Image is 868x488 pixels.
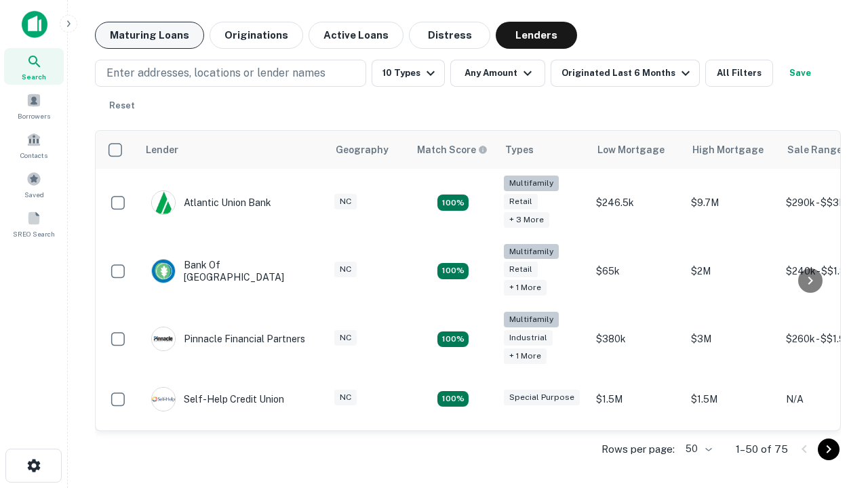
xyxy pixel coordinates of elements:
button: Active Loans [309,22,403,49]
span: SREO Search [13,228,55,239]
div: + 1 more [504,348,547,364]
th: Types [497,131,589,169]
div: NC [334,262,357,277]
img: picture [152,191,175,214]
span: Saved [24,189,44,200]
a: Contacts [4,127,64,163]
th: Geography [328,131,409,169]
button: Enter addresses, locations or lender names [95,60,366,87]
td: $246.5k [589,169,684,237]
th: Low Mortgage [589,131,684,169]
div: Multifamily [504,176,559,191]
button: Reset [100,92,144,119]
span: Search [22,71,46,82]
img: capitalize-icon.png [22,11,47,38]
button: Originated Last 6 Months [551,60,700,87]
button: Maturing Loans [95,22,204,49]
div: NC [334,330,357,346]
div: NC [334,390,357,405]
img: picture [152,327,175,350]
div: Special Purpose [504,390,580,405]
button: All Filters [705,60,773,87]
a: Saved [4,166,64,203]
button: Lenders [496,22,577,49]
div: Matching Properties: 11, hasApolloMatch: undefined [437,391,469,407]
td: $3M [684,305,779,373]
button: Any Amount [450,60,545,87]
div: Multifamily [504,244,559,260]
td: $9.7M [684,169,779,237]
div: Geography [336,142,389,158]
div: + 1 more [504,280,547,296]
img: picture [152,388,175,411]
div: Retail [504,194,538,209]
div: + 3 more [504,212,549,228]
td: $1.5M [589,373,684,425]
div: Pinnacle Financial Partners [151,327,305,351]
th: High Mortgage [684,131,779,169]
div: Self-help Credit Union [151,387,284,411]
div: Bank Of [GEOGRAPHIC_DATA] [151,259,314,283]
div: 50 [680,439,714,459]
div: Matching Properties: 17, hasApolloMatch: undefined [437,263,469,279]
button: Go to next page [818,439,840,460]
td: $65k [589,237,684,306]
td: $1.5M [684,373,779,425]
span: Contacts [20,150,47,161]
div: Matching Properties: 10, hasApolloMatch: undefined [437,195,469,211]
a: Borrowers [4,87,64,124]
td: $380k [589,305,684,373]
div: NC [334,194,357,209]
p: 1–50 of 75 [736,441,788,457]
h6: Match Score [417,142,485,157]
div: Multifamily [504,312,559,327]
div: Types [505,142,534,158]
div: Matching Properties: 13, hasApolloMatch: undefined [437,331,469,348]
iframe: Chat Widget [800,380,868,445]
div: Industrial [504,330,553,346]
button: Save your search to get updates of matches that match your search criteria. [778,60,822,87]
button: Distress [409,22,490,49]
div: Originated Last 6 Months [561,65,694,81]
button: Originations [210,22,303,49]
div: Sale Range [787,142,842,158]
button: 10 Types [372,60,445,87]
div: Atlantic Union Bank [151,190,271,215]
div: Capitalize uses an advanced AI algorithm to match your search with the best lender. The match sco... [417,142,488,157]
p: Rows per page: [601,441,675,457]
td: $2M [684,237,779,306]
div: Low Mortgage [597,142,665,158]
div: Lender [146,142,178,158]
div: Retail [504,262,538,277]
th: Capitalize uses an advanced AI algorithm to match your search with the best lender. The match sco... [409,131,497,169]
a: SREO Search [4,205,64,242]
div: High Mortgage [692,142,764,158]
a: Search [4,48,64,85]
span: Borrowers [18,110,50,121]
img: picture [152,260,175,283]
p: Enter addresses, locations or lender names [106,65,325,81]
th: Lender [138,131,328,169]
